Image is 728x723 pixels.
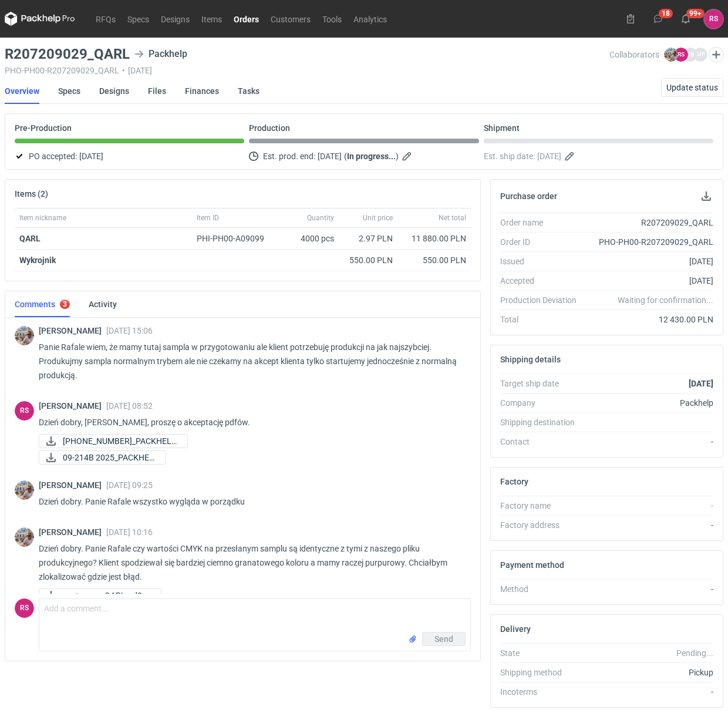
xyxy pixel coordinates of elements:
div: - [585,686,713,698]
div: custom____QARL__d0__oR207209029.pdf [39,589,156,603]
span: [PHONE_NUMBER]_PACKHELP... [63,435,178,448]
div: 550.00 PLN [343,254,393,266]
span: [DATE] 15:06 [106,326,153,335]
div: Issued [500,255,585,267]
div: - [585,500,713,512]
em: ( [344,152,347,161]
a: Comments3 [15,291,70,317]
span: [DATE] 08:52 [106,401,153,411]
a: Customers [265,12,316,26]
div: Factory address [500,519,585,531]
div: Pickup [585,667,713,678]
div: Contact [500,436,585,448]
a: Designs [155,12,196,26]
strong: [DATE] [689,379,713,388]
div: Production Deviation [500,294,585,306]
div: 4000 pcs [280,228,339,250]
img: Michał Palasek [15,326,34,345]
a: Designs [99,78,129,104]
button: Send [422,632,466,646]
div: Accepted [500,275,585,287]
span: [PERSON_NAME] [39,326,106,335]
div: Packhelp [134,47,187,61]
div: PHO-PH00-R207209029_QARL [DATE] [5,66,609,75]
div: 550.00 PLN [402,254,466,266]
button: Update status [661,78,723,97]
figcaption: RS [674,48,688,62]
div: - [585,519,713,531]
p: Panie Rafale wiem, że mamy tutaj sampla w przygotowaniu ale klient potrzebuję produkcji na jak na... [39,340,461,382]
svg: Packhelp Pro [5,12,75,26]
figcaption: MP [693,48,707,62]
div: Rafał Stani [15,401,34,421]
p: Pre-Production [15,123,72,133]
div: PHI-PH00-A09099 [197,233,275,244]
p: Dzień dobry, [PERSON_NAME], proszę o akceptację pdfów. [39,415,461,429]
span: Collaborators [609,50,659,59]
strong: QARL [19,234,41,243]
h2: Purchase order [500,191,557,201]
div: 09-214 2025_PACKHELP 320x265x60 _QARL AW.pdf [39,434,156,448]
img: Michał Palasek [15,527,34,547]
span: [DATE] [79,149,103,163]
span: Quantity [307,213,334,223]
span: [DATE] [537,149,561,163]
button: RS [704,9,723,29]
div: [DATE] [585,255,713,267]
span: • [122,66,125,75]
strong: In progress... [347,152,396,161]
div: Est. ship date: [484,149,713,163]
div: Method [500,583,585,595]
span: [PERSON_NAME] [39,527,106,537]
a: Specs [58,78,80,104]
div: Packhelp [585,397,713,409]
a: Activity [89,291,117,317]
p: Dzień dobry. Panie Rafale wszystko wygląda w porządku [39,495,461,509]
a: 09-214B 2025_PACKHEL... [39,450,166,465]
div: Shipping destination [500,416,585,428]
figcaption: RS [15,401,34,421]
span: 09-214B 2025_PACKHEL... [63,451,156,464]
a: [PHONE_NUMBER]_PACKHELP... [39,434,188,448]
div: 2.97 PLN [343,233,393,244]
button: 99+ [676,9,695,28]
div: PHO-PH00-R207209029_QARL [585,236,713,248]
p: Dzień dobry. Panie Rafale czy wartości CMYK na przesłanym samplu są identyczne z tymi z naszego p... [39,542,461,584]
p: Shipment [484,123,520,133]
div: Shipping method [500,667,585,678]
span: Item nickname [19,213,66,223]
span: [DATE] 10:16 [106,527,153,537]
h2: Items (2) [15,189,48,199]
a: Finances [185,78,219,104]
button: Edit estimated shipping date [564,149,578,163]
img: Michał Palasek [15,480,34,500]
div: PO accepted: [15,149,244,163]
button: Download PO [699,189,713,203]
span: Send [434,635,453,643]
div: R207209029_QARL [585,217,713,228]
em: Pending... [676,648,713,658]
a: Tools [316,12,348,26]
div: Rafał Stani [15,598,34,618]
a: Orders [228,12,265,26]
div: Order ID [500,236,585,248]
div: Company [500,397,585,409]
span: Net total [439,213,466,223]
a: Tasks [238,78,259,104]
h2: Factory [500,477,528,486]
button: Edit estimated production end date [401,149,415,163]
div: [DATE] [585,275,713,287]
div: Target ship date [500,378,585,389]
a: custom____QARL__d0__... [39,589,161,603]
span: Update status [666,83,718,92]
button: Edit collaborators [709,47,724,62]
div: Est. prod. end: [249,149,478,163]
div: 3 [63,300,67,308]
a: Files [148,78,166,104]
span: [DATE] 09:25 [106,480,153,490]
strong: Wykrojnik [19,255,56,265]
